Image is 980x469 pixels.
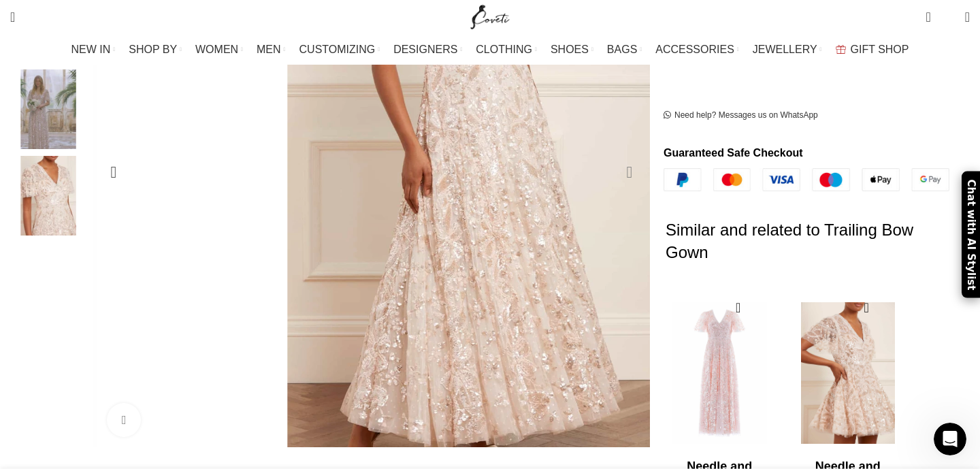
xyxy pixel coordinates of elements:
[655,43,734,56] span: ACCESSORIES
[476,36,537,63] a: CLOTHING
[851,43,909,56] span: GIFT SHOP
[607,43,637,56] span: BAGS
[3,36,977,63] div: Main navigation
[612,155,647,189] div: Next slide
[3,3,22,31] a: Search
[71,36,116,63] a: NEW IN
[129,43,177,56] span: SHOP BY
[7,156,90,242] div: 4 / 4
[7,69,90,156] div: 3 / 4
[393,43,457,56] span: DESIGNERS
[944,14,954,24] span: 0
[655,36,739,63] a: ACCESSORIES
[753,43,817,56] span: JEWELLERY
[551,36,593,63] a: SHOES
[836,36,909,63] a: GIFT SHOP
[919,3,937,31] a: 0
[7,69,90,149] img: Needle and Thread dresses
[299,43,376,56] span: CUSTOMIZING
[934,423,966,455] iframe: Intercom live chat
[97,155,131,189] div: Previous slide
[666,191,951,291] h2: Similar and related to Trailing Bow Gown
[468,10,513,22] a: Site logo
[7,156,90,236] img: Needle and Thread dress
[794,291,902,455] img: Needle-and-Thread-Trailing-Bow-Micro-Mini-Dress.jpg
[607,36,642,63] a: BAGS
[195,36,243,63] a: WOMEN
[476,43,532,56] span: CLOTHING
[666,291,774,455] img: Needle-and-Thread-Trailing-Bow-Gown.jpg
[664,168,949,191] img: guaranteed-safe-checkout-bordered.j
[941,3,955,31] div: My Wishlist
[299,36,380,63] a: CUSTOMIZING
[257,43,281,56] span: MEN
[129,36,182,63] a: SHOP BY
[753,36,822,63] a: JEWELLERY
[257,36,285,63] a: MEN
[927,7,937,17] span: 0
[668,49,918,82] iframe: Secure express checkout frame
[858,299,875,316] a: Quick view
[551,43,589,56] span: SHOES
[393,36,462,63] a: DESIGNERS
[664,110,818,121] a: Need help? Messages us on WhatsApp
[836,45,846,54] img: GiftBag
[664,147,803,159] strong: Guaranteed Safe Checkout
[195,43,238,56] span: WOMEN
[730,299,747,316] a: Quick view
[71,43,111,56] span: NEW IN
